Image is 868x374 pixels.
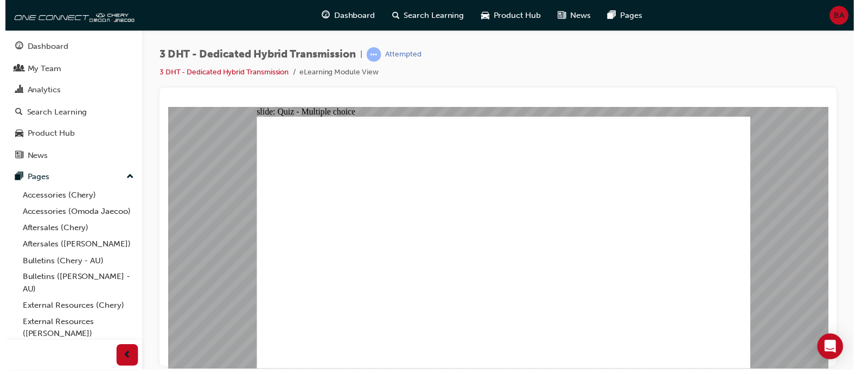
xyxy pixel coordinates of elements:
[22,151,43,163] div: News
[297,67,377,80] li: eLearning Module View
[13,271,134,300] a: Bulletins ([PERSON_NAME] - AU)
[359,49,361,61] span: |
[382,4,473,27] a: search-iconSearch Learning
[609,9,617,22] span: pages-icon
[559,9,567,22] span: news-icon
[333,9,374,22] span: Dashboard
[473,4,550,27] a: car-iconProduct Hub
[320,9,328,22] span: guage-icon
[22,107,82,119] div: Search Learning
[601,4,653,27] a: pages-iconPages
[156,68,286,78] a: 3 DHT - Dedicated Hybrid Transmission
[4,35,134,169] button: DashboardMy TeamAnalyticsSearch LearningProduct HubNews
[821,337,847,363] div: Open Intercom Messenger
[384,50,420,60] div: Attempted
[4,169,134,189] button: Pages
[156,49,354,61] span: 3 DHT - Dedicated Hybrid Transmission
[10,153,18,162] span: news-icon
[22,63,56,75] div: My Team
[550,4,601,27] a: news-iconNews
[4,37,134,57] a: Dashboard
[13,255,134,272] a: Bulletins (Chery - AU)
[119,352,127,366] span: prev-icon
[833,6,852,25] button: BA
[13,205,134,222] a: Accessories (Omoda Jaecoo)
[481,9,489,22] span: car-icon
[10,174,18,184] span: pages-icon
[22,129,70,141] div: Product Hub
[22,41,63,53] div: Dashboard
[4,103,134,123] a: Search Learning
[10,86,18,96] span: chart-icon
[391,9,399,22] span: search-icon
[838,9,848,22] span: BA
[13,189,134,206] a: Accessories (Chery)
[4,81,134,101] a: Analytics
[403,9,464,22] span: Search Learning
[10,109,17,118] span: search-icon
[10,65,18,74] span: people-icon
[22,173,44,185] div: Pages
[10,42,18,52] span: guage-icon
[4,59,134,79] a: My Team
[571,9,592,22] span: News
[13,238,134,255] a: Aftersales ([PERSON_NAME])
[365,48,380,62] span: learningRecordVerb_ATTEMPT-icon
[13,300,134,317] a: External Resources (Chery)
[22,85,56,97] div: Analytics
[10,130,18,140] span: car-icon
[4,147,134,167] a: News
[494,9,541,22] span: Product Hub
[13,317,134,346] a: External Resources ([PERSON_NAME])
[311,4,382,27] a: guage-iconDashboard
[4,125,134,145] a: Product Hub
[5,4,130,26] img: oneconnect
[622,9,644,22] span: Pages
[122,172,130,186] span: up-icon
[13,222,134,239] a: Aftersales (Chery)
